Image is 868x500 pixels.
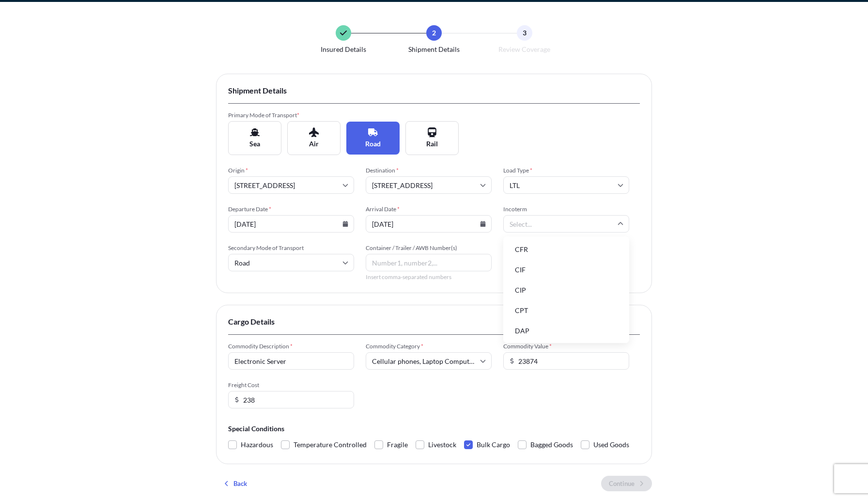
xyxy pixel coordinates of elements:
[477,437,510,452] span: Bulk Cargo
[228,391,354,408] input: Enter amount
[405,121,459,155] button: Rail
[507,322,625,340] li: DAP
[387,437,408,452] span: Fragile
[609,479,635,488] p: Continue
[503,205,629,213] span: Incoterm
[366,205,492,213] span: Arrival Date
[366,254,492,271] input: Number1, number2,...
[601,476,652,491] button: Continue
[346,122,400,155] button: Road
[503,352,629,370] input: Enter amount
[366,215,492,233] input: MM/DD/YYYY
[309,139,319,149] span: Air
[503,176,629,194] input: Select...
[241,437,273,452] span: Hazardous
[498,45,550,54] span: Review Coverage
[228,352,354,370] input: Describe the commodity
[365,139,381,149] span: Road
[503,215,629,233] input: Select...
[228,343,354,350] span: Commodity Description
[294,437,367,452] span: Temperature Controlled
[228,121,281,155] button: Sea
[428,437,456,452] span: Livestock
[366,244,492,252] span: Container / Trailer / AWB Number(s)
[408,45,460,54] span: Shipment Details
[426,139,438,149] span: Rail
[228,86,640,95] span: Shipment Details
[216,476,255,491] button: Back
[432,28,436,38] span: 2
[228,111,354,119] span: Primary Mode of Transport
[507,342,625,360] li: DDP
[530,437,573,452] span: Bagged Goods
[507,240,625,259] li: CFR
[228,244,354,252] span: Secondary Mode of Transport
[366,273,492,281] span: Insert comma-separated numbers
[593,437,629,452] span: Used Goods
[228,205,354,213] span: Departure Date
[523,28,527,38] span: 3
[233,479,247,488] p: Back
[366,343,492,350] span: Commodity Category
[287,121,341,155] button: Air
[366,352,492,370] input: Select a commodity type
[228,254,354,271] input: Select if applicable...
[228,215,354,233] input: MM/DD/YYYY
[366,167,492,174] span: Destination
[228,176,354,194] input: Origin address
[228,317,640,327] span: Cargo Details
[507,261,625,279] li: CIF
[366,176,492,194] input: Destination address
[503,167,629,174] span: Load Type
[321,45,366,54] span: Insured Details
[503,343,629,350] span: Commodity Value
[228,167,354,174] span: Origin
[228,381,354,389] span: Freight Cost
[228,424,640,434] span: Special Conditions
[507,301,625,320] li: CPT
[249,139,260,149] span: Sea
[507,281,625,299] li: CIP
